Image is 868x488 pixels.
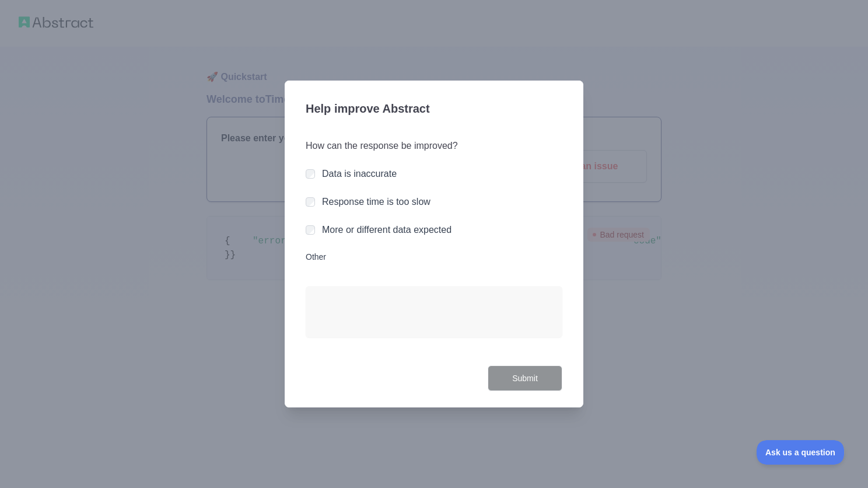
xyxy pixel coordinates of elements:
[322,197,430,207] label: Response time is too slow
[322,169,397,179] label: Data is inaccurate
[488,365,562,392] button: Submit
[322,225,452,235] label: More or different data expected
[306,139,562,153] h3: How can the response be improved?
[306,95,562,125] h3: Help improve Abstract
[306,251,562,263] label: Other
[757,440,845,465] iframe: Toggle Customer Support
